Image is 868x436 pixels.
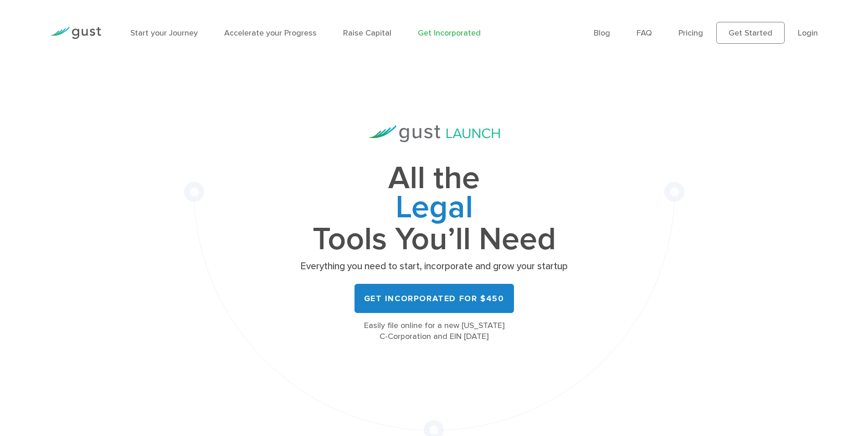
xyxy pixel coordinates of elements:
span: Legal [298,193,571,225]
a: Start your Journey [130,28,198,38]
a: Get Incorporated for $450 [354,284,514,313]
h1: All the Tools You’ll Need [298,164,571,254]
a: FAQ [637,28,652,38]
a: Get Started [716,22,785,44]
a: Blog [594,28,610,38]
a: Pricing [678,28,703,38]
div: Easily file online for a new [US_STATE] C-Corporation and EIN [DATE] [298,320,571,342]
a: Get Incorporated [418,28,481,38]
img: Gust Logo [50,27,101,39]
a: Accelerate your Progress [224,28,317,38]
a: Login [798,28,818,38]
a: Raise Capital [343,28,391,38]
img: Gust Launch Logo [369,125,500,142]
p: Everything you need to start, incorporate and grow your startup [298,260,571,273]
